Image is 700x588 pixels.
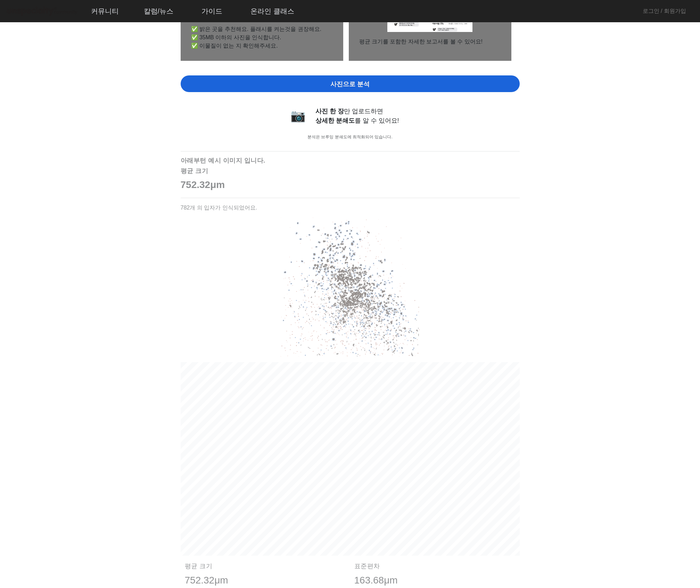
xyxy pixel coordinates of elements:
[354,563,516,570] p: 표준편차
[181,178,520,192] p: 752.32μm
[196,2,228,21] a: 가이드
[64,231,72,237] span: 대화
[245,2,300,21] a: 온라인 클래스
[181,157,520,165] p: 아래부턴 예시 이미지 입니다.
[281,218,420,357] img: alt
[181,168,520,175] p: 평균 크기
[185,573,346,588] p: 752.32μm
[22,231,26,236] span: 홈
[290,109,306,122] span: 📷
[181,204,520,212] p: 782개 의 입자가 인식되었어요.
[85,2,124,21] a: 커뮤니티
[330,80,370,89] span: 사진으로 분석
[107,231,116,236] span: 설정
[2,220,46,238] a: 홈
[643,7,686,15] a: 로그인 / 회원가입
[315,107,420,125] div: 만 업로드하면 를 알 수 있어요!
[315,117,355,124] b: 상세한 분쇄도
[281,134,420,140] p: 분석은 브루잉 분쇄도에 최적화되어 있습니다.
[90,220,133,238] a: 설정
[46,220,90,238] a: 대화
[6,5,79,17] img: logo
[315,108,344,115] b: 사진 한 장
[354,573,516,588] p: 163.68μm
[185,563,346,570] p: 평균 크기
[138,2,179,21] a: 칼럼/뉴스
[359,38,501,46] p: 평균 크기를 포함한 자세한 보고서를 볼 수 있어요!
[191,25,333,50] p: ✅ 밝은 곳을 추천해요. 플래시를 켜는것을 권장해요. ✅ 35MB 이하의 사진을 인식합니다. ✅ 이물질이 없는 지 확인해주세요.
